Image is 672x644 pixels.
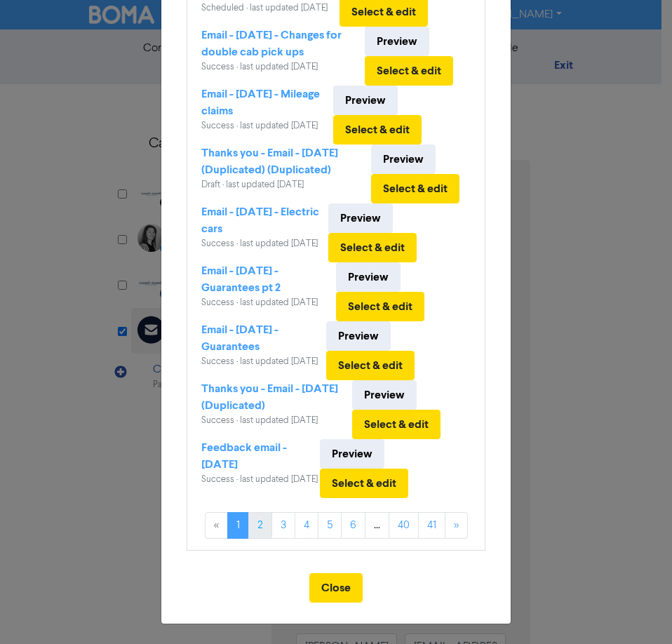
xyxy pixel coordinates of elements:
[328,233,417,262] button: Select & edit
[371,145,436,174] a: Preview
[201,1,340,15] div: Scheduled · last updated [DATE]
[295,512,318,539] a: Page 4
[201,60,365,74] div: Success · last updated [DATE]
[201,321,326,355] div: Email - [DATE] - Guarantees
[309,573,363,603] button: Close
[341,512,365,539] a: Page 6
[201,262,336,296] div: Email - [DATE] - Guarantees pt 2
[201,414,352,427] div: Success · last updated [DATE]
[336,262,401,292] a: Preview
[371,174,459,203] button: Select & edit
[201,203,328,237] div: Email - [DATE] - Electric cars
[201,439,320,473] div: Feedback email - [DATE]
[336,292,424,321] button: Select & edit
[320,439,384,469] a: Preview
[248,512,272,539] a: Page 2
[352,380,417,410] a: Preview
[227,512,249,539] a: Page 1 is your current page
[365,56,453,86] button: Select & edit
[365,27,429,56] a: Preview
[201,27,365,60] div: Email - [DATE] - Changes for double cab pick ups
[201,119,333,133] div: Success · last updated [DATE]
[333,115,422,145] button: Select & edit
[445,512,468,539] a: »
[328,203,393,233] a: Preview
[201,355,326,368] div: Success · last updated [DATE]
[389,512,419,539] a: Page 40
[418,512,445,539] a: Page 41
[333,86,398,115] a: Preview
[201,237,328,250] div: Success · last updated [DATE]
[201,86,333,119] div: Email - [DATE] - Mileage claims
[320,469,408,498] button: Select & edit
[326,351,415,380] button: Select & edit
[201,473,320,486] div: Success · last updated [DATE]
[326,321,391,351] a: Preview
[352,410,441,439] button: Select & edit
[201,178,371,192] div: Draft · last updated [DATE]
[271,512,295,539] a: Page 3
[201,145,371,178] div: Thanks you - Email - [DATE] (Duplicated) (Duplicated)
[602,577,672,644] iframe: Chat Widget
[201,380,352,414] div: Thanks you - Email - [DATE] (Duplicated)
[201,296,336,309] div: Success · last updated [DATE]
[318,512,342,539] a: Page 5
